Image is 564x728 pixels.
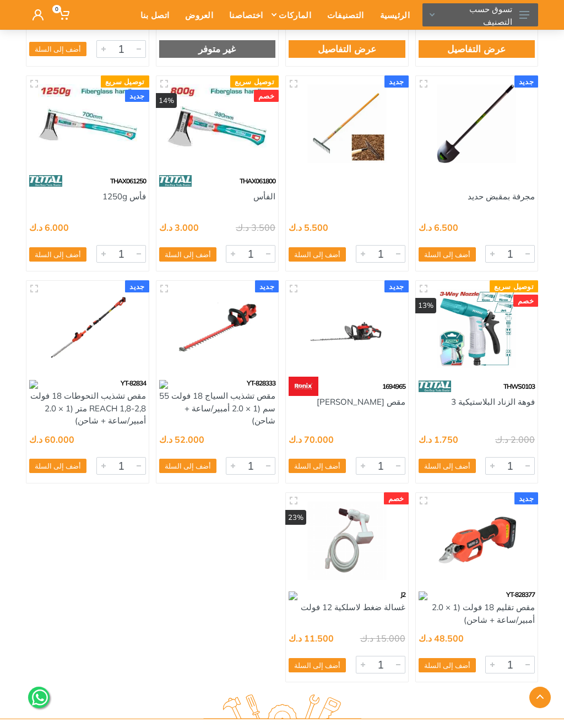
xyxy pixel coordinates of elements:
a: عرض التفاصيل [447,42,506,56]
img: Royal Tools - الفأس [165,84,270,164]
img: Royal Tools - مقص تشذيب السياج 18 فولت 55 سم (1 × 2.0 أمبير/ساعة + شاحن) [165,289,270,368]
img: 1.webp [419,171,442,191]
img: 130.webp [289,377,318,396]
img: Royal Tools - غسالة ضغط لاسلكية 12 فولت [294,501,400,580]
button: أضف إلى السلة [419,247,476,262]
div: خصم [254,90,279,102]
img: 1.webp [289,171,312,191]
span: THAX061250 [110,177,146,185]
a: مقص [PERSON_NAME] [317,396,405,407]
div: خصم [513,295,538,307]
div: 6.500 د.ك [419,223,458,232]
img: Royal Tools - [294,84,400,164]
a: الفأس [253,191,275,202]
a: مقص تشذيب السياج 18 فولت 55 سم (1 × 2.0 أمبير/ساعة + شاحن) [159,390,275,426]
a: عرض التفاصيل [318,42,376,56]
div: 3.500 د.ك [236,223,275,232]
div: 5.500 د.ك [289,223,328,232]
button: أضف إلى السلة [159,459,216,473]
button: أضف إلى السلة [289,247,346,262]
img: Royal Tools - مجرفة بمقبض حديد [424,84,530,164]
div: توصيل سريع [490,280,538,292]
img: 142.webp [159,380,168,389]
span: 1694965 [382,382,405,390]
img: Royal Tools - فوهة الزناد البلاستيكية 3 [424,289,530,368]
button: أضف إلى السلة [289,459,346,473]
div: 13% [415,298,436,313]
img: Royal Tools - مقص تشذيب التحوطات 18 فولت REACH 1,8-2,8 متر (1 × 2.0 أمبير/ساعة + شاحن) [35,289,140,368]
img: Royal Tools - مقص كيو كاربس بنزين [294,289,400,368]
div: غير متوفر [159,40,276,58]
img: 86.webp [419,377,452,396]
span: THWS0103 [503,382,535,390]
span: 0 [52,5,61,13]
img: 142.webp [29,380,38,389]
button: أضف إلى السلة [29,42,86,56]
div: اختصاصنا [218,3,268,26]
a: مجرفة بمقبض حديد [468,191,535,202]
span: YT-82834 [121,379,146,387]
button: أضف إلى السلة [29,459,86,473]
div: توصيل سريع [230,75,279,88]
div: اتصل بنا [129,3,174,26]
div: جديد [514,75,538,88]
a: فوهة الزناد البلاستيكية 3 [451,396,535,407]
button: تسوق حسب التصنيف [422,3,538,26]
div: 52.000 د.ك [159,435,204,444]
div: 1.750 د.ك [419,435,458,444]
div: جديد [384,75,408,88]
img: 142.webp [419,591,427,600]
button: أضف إلى السلة [419,459,476,473]
div: جديد [384,280,408,292]
div: 2.000 د.ك [495,435,535,444]
div: توصيل سريع [101,75,149,88]
div: التصنيفات [316,3,369,26]
div: 3.000 د.ك [159,223,199,232]
img: 150.webp [289,591,297,600]
div: 11.500 د.ك [289,634,334,643]
a: مقص تشذيب التحوطات 18 فولت REACH 1,8-2,8 متر (1 × 2.0 أمبير/ساعة + شاحن) [30,390,146,426]
button: أضف إلى السلة [29,247,86,262]
div: خصم [384,492,409,504]
span: J2 [400,590,405,599]
div: 14% [156,93,177,108]
div: 60.000 د.ك [29,435,74,444]
div: الرئيسية [369,3,415,26]
button: أضف إلى السلة [289,658,346,672]
img: 86.webp [29,171,62,191]
div: 6.000 د.ك [29,223,69,232]
div: 15.000 د.ك [360,634,405,643]
span: YT-828333 [247,379,275,387]
div: 70.000 د.ك [289,435,334,444]
div: جديد [125,90,149,102]
a: فأس 1250g [102,191,146,202]
button: أضف إلى السلة [419,658,476,672]
button: أضف إلى السلة [159,247,216,262]
div: جديد [514,492,538,504]
img: Royal Tools - فأس 1250g [35,84,140,164]
img: 86.webp [159,171,192,191]
div: الماركات [268,3,316,26]
div: 48.500 د.ك [419,634,464,643]
div: جديد [125,280,149,292]
span: YT-828377 [506,590,535,599]
span: THAX061800 [240,177,275,185]
a: مقص تقليم 18 فولت (1 × 2.0 أمبير/ساعة + شاحن) [432,602,535,625]
img: Royal Tools - مقص تقليم 18 فولت (1 × 2.0 أمبير/ساعة + شاحن) [424,501,530,580]
div: العروض [174,3,218,26]
div: جديد [255,280,279,292]
div: 23% [285,510,306,525]
a: غسالة ضغط لاسلكية 12 فولت [301,602,405,612]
